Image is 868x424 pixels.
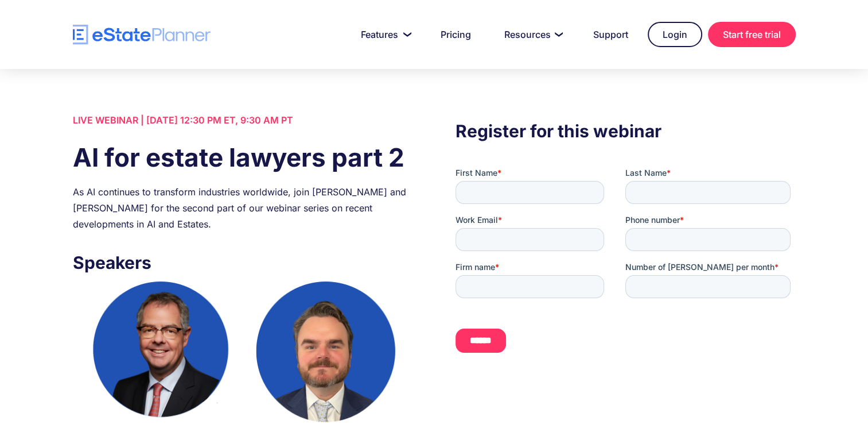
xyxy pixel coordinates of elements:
a: Features [347,23,421,46]
iframe: Form 0 [456,167,795,363]
a: Resources [491,23,574,46]
a: Support [579,23,642,46]
a: home [73,25,211,45]
h3: Register for this webinar [456,118,795,144]
a: Login [648,22,702,47]
a: Start free trial [708,22,796,47]
a: Pricing [427,23,485,46]
div: As AI continues to transform industries worldwide, join [PERSON_NAME] and [PERSON_NAME] for the s... [73,184,412,232]
h3: Speakers [73,249,412,276]
div: LIVE WEBINAR | [DATE] 12:30 PM ET, 9:30 AM PT [73,112,412,128]
h1: AI for estate lawyers part 2 [73,140,412,175]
